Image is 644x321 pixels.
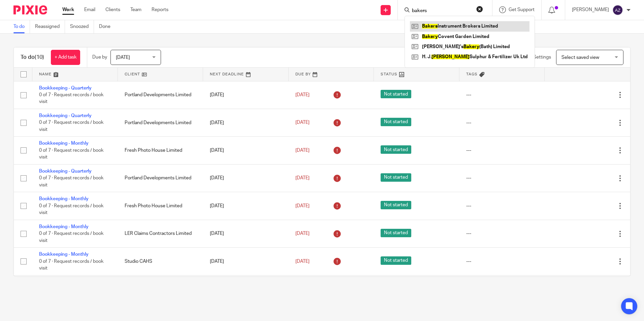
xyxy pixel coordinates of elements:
td: [DATE] [203,109,289,136]
a: Work [62,6,74,13]
td: [DATE] [203,220,289,247]
span: Not started [381,173,411,182]
span: [DATE] [295,231,310,236]
span: (10) [35,55,44,60]
td: [DATE] [203,137,289,164]
span: [DATE] [295,204,310,208]
p: [PERSON_NAME] [572,6,609,13]
td: [DATE] [203,248,289,275]
span: 0 of 7 · Request records / book visit [39,148,103,160]
span: 0 of 7 · Request records / book visit [39,93,103,104]
span: 0 of 7 · Request records / book visit [39,259,103,271]
td: [DATE] [203,81,289,109]
span: [DATE] [116,55,130,60]
a: Bookkeeping - Monthly [39,252,89,257]
td: Portland Developments Limited [118,164,203,192]
span: Not started [381,90,411,98]
span: [DATE] [295,93,310,97]
div: --- [466,203,538,209]
td: Portland Developments Limited [118,109,203,136]
a: Clients [105,6,120,13]
a: Bookkeeping - Monthly [39,224,89,229]
td: [DATE] [203,192,289,220]
div: --- [466,230,538,237]
span: Get Support [509,7,535,12]
span: 0 of 7 · Request records / book visit [39,204,103,215]
span: Select saved view [561,55,599,60]
a: Reassigned [35,20,65,33]
span: View Settings [522,55,551,60]
span: [DATE] [295,259,310,264]
span: [DATE] [295,148,310,153]
input: Search [411,8,472,14]
span: Not started [381,201,411,209]
td: LER Claims Contractors Limited [118,220,203,247]
div: --- [466,258,538,265]
img: svg%3E [612,5,623,15]
span: Not started [381,118,411,126]
span: Not started [381,229,411,237]
a: Done [99,20,116,33]
a: To do [13,20,30,33]
a: Bookkeeping - Quarterly [39,86,92,91]
span: 0 of 7 · Request records / book visit [39,231,103,243]
a: Bookkeeping - Monthly [39,197,89,201]
td: [DATE] [203,164,289,192]
button: Clear [476,6,483,12]
span: [DATE] [295,176,310,180]
a: Bookkeeping - Quarterly [39,169,92,174]
h1: To do [21,54,44,61]
img: Pixie [13,5,47,14]
td: Cubic Construction [118,275,203,303]
div: --- [466,92,538,98]
a: Snoozed [70,20,94,33]
a: Email [84,6,95,13]
td: Studio CAHS [118,248,203,275]
td: Fresh Photo House Limited [118,137,203,164]
p: Due by [92,54,107,61]
div: --- [466,175,538,181]
a: Reports [152,6,168,13]
a: Team [130,6,141,13]
span: 0 of 7 · Request records / book visit [39,120,103,132]
a: Bookkeeping - Quarterly [39,113,92,118]
td: Fresh Photo House Limited [118,192,203,220]
div: --- [466,119,538,126]
td: Portland Developments Limited [118,81,203,109]
span: Tags [466,72,478,76]
a: Bookkeeping - Monthly [39,141,89,146]
span: Not started [381,145,411,154]
a: + Add task [51,50,80,65]
div: --- [466,147,538,154]
td: [DATE] [203,275,289,303]
span: Not started [381,256,411,265]
span: 0 of 7 · Request records / book visit [39,176,103,187]
span: [DATE] [295,120,310,125]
